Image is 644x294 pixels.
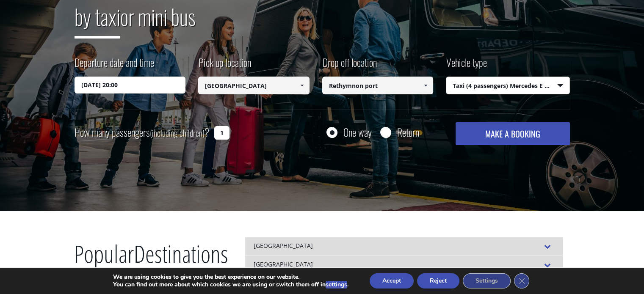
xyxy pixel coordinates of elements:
[295,77,309,94] a: Show All Items
[463,273,511,289] button: Settings
[150,126,205,139] small: (including children)
[322,77,434,94] input: Select drop-off location
[245,237,563,256] div: [GEOGRAPHIC_DATA]
[446,77,569,95] span: Taxi (4 passengers) Mercedes E Class
[419,77,433,94] a: Show All Items
[446,55,487,77] label: Vehicle type
[326,281,347,289] button: settings
[74,237,134,276] span: Popular
[113,273,348,281] p: We are using cookies to give you the best experience on our website.
[75,0,120,38] span: by taxi
[370,273,414,289] button: Accept
[343,127,372,137] label: One way
[198,77,310,94] input: Select pickup location
[417,273,459,289] button: Reject
[74,237,228,283] h2: Destinations
[514,273,529,289] button: Close GDPR Cookie Banner
[322,55,377,77] label: Drop off location
[75,55,154,77] label: Departure date and time
[198,55,251,77] label: Pick up location
[245,256,563,274] div: [GEOGRAPHIC_DATA]
[456,122,569,145] button: MAKE A BOOKING
[75,122,209,143] label: How many passengers ?
[397,127,419,137] label: Return
[113,281,348,289] p: You can find out more about which cookies we are using or switch them off in .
